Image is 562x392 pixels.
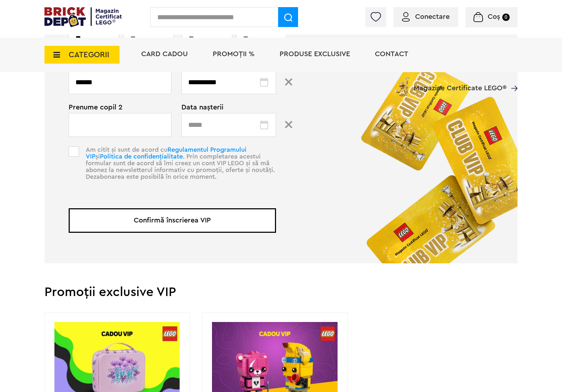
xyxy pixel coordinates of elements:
[69,51,109,59] span: CATEGORII
[81,146,276,192] p: Am citit și sunt de acord cu și . Prin completarea acestui formular sunt de acord să îmi creez un...
[181,104,276,111] span: Data nașterii
[44,286,518,299] h2: Promoții exclusive VIP
[507,75,518,82] a: Magazine Certificate LEGO®
[488,13,500,20] span: Coș
[141,50,188,58] a: Card Cadou
[280,50,350,58] a: Produse exclusive
[86,146,246,160] a: Regulamentul Programului VIP
[69,208,276,233] button: Confirmă înscrierea VIP
[502,14,510,21] small: 0
[414,75,507,92] span: Magazine Certificate LEGO®
[415,13,450,20] span: Conectare
[69,104,164,111] span: Prenume copil 2
[375,50,408,58] a: Contact
[402,13,450,20] a: Conectare
[349,45,518,263] img: vip_page_image
[100,153,183,160] a: Politica de confidențialitate
[285,121,292,128] img: Group%201224.svg
[213,50,255,58] a: PROMOȚII %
